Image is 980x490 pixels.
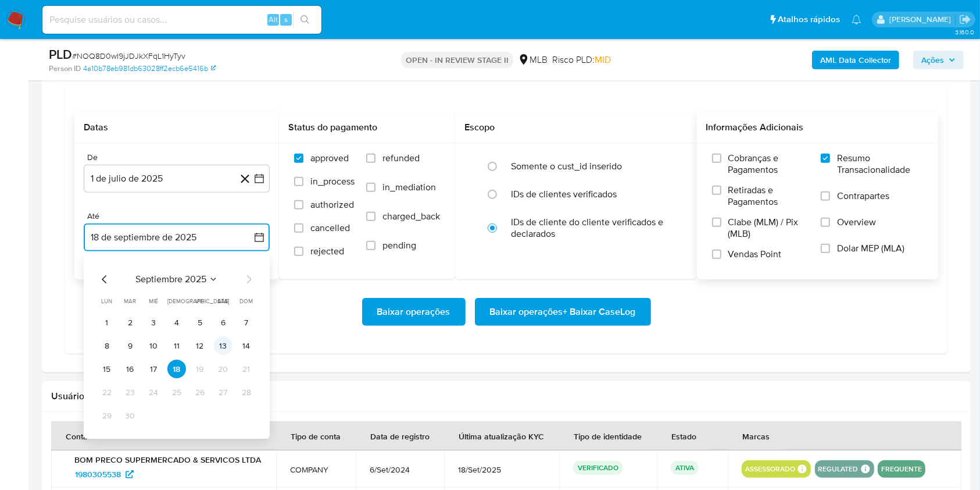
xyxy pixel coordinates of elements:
[51,390,961,402] h2: Usuários Associados
[955,27,974,37] span: 3.160.0
[921,51,944,69] span: Ações
[42,12,321,27] input: Pesquise usuários ou casos...
[812,51,899,69] button: AML Data Collector
[49,45,72,63] b: PLD
[284,14,288,25] span: s
[401,52,513,68] p: OPEN - IN REVIEW STAGE II
[293,12,317,28] button: search-icon
[595,53,611,66] span: MID
[889,14,955,25] p: ana.conceicao@mercadolivre.com
[852,15,861,24] a: Notificações
[913,51,964,69] button: Ações
[778,13,840,26] span: Atalhos rápidos
[49,63,81,74] b: Person ID
[72,50,185,62] span: # NOQ8D0wI9jJDJkXFqL1HyTyv
[552,54,611,66] span: Risco PLD:
[83,63,216,74] a: 4a10b78eb981db63028ff2ecb6e5416b
[518,54,548,66] div: MLB
[269,14,278,25] span: Alt
[820,51,891,69] b: AML Data Collector
[959,13,971,26] a: Sair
